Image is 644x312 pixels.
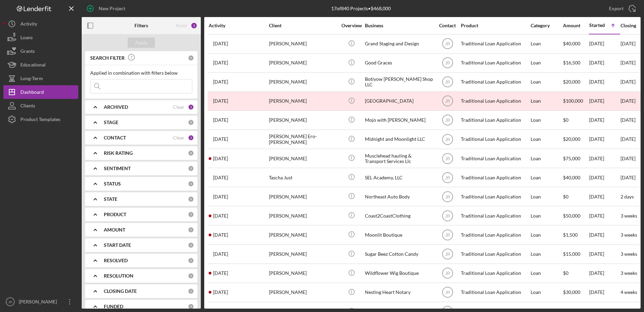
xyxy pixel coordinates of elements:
div: Traditional Loan Application [461,283,529,301]
div: 0 [188,242,194,248]
b: FUNDED [104,304,123,309]
div: Activity [20,17,37,32]
div: Product Templates [20,113,60,128]
div: Tascha Just [269,168,337,187]
div: Traditional Loan Application [461,130,529,148]
text: JR [445,118,450,123]
time: 3 weeks [621,251,637,257]
div: 0 [188,303,194,310]
time: 2025-08-22 13:30 [213,289,228,295]
button: New Project [82,2,132,15]
b: RESOLUTION [104,273,133,279]
div: Loan [531,245,562,263]
time: [DATE] [621,79,635,85]
div: Client [269,23,337,28]
div: [PERSON_NAME] [269,111,337,129]
time: 3 weeks [621,232,637,238]
time: 2025-02-12 19:32 [213,41,228,46]
time: [DATE] [621,155,635,161]
div: 0 [188,196,194,202]
text: JR [445,61,450,65]
div: [PERSON_NAME] Ero-[PERSON_NAME] [269,130,337,148]
button: Apply [128,38,155,48]
time: [DATE] [621,41,635,46]
div: [DATE] [589,264,620,282]
div: 0 [188,181,194,187]
div: $20,000 [563,73,589,91]
div: Traditional Loan Application [461,188,529,206]
div: Botiyow [PERSON_NAME] Shop LLC [365,73,433,91]
div: Traditional Loan Application [461,264,529,282]
div: Loan [531,35,562,53]
text: JR [445,80,450,85]
div: $15,000 [563,245,589,263]
time: 3 weeks [621,213,637,219]
b: STATUS [104,181,121,187]
div: $40,000 [563,35,589,53]
div: [PERSON_NAME] [269,149,337,167]
div: Business [365,23,433,28]
button: Long-Term [3,72,78,85]
div: [DATE] [589,35,620,53]
b: SEARCH FILTER [90,55,125,61]
time: 2025-02-22 21:38 [213,79,228,85]
div: Loan [531,188,562,206]
div: $75,000 [563,149,589,167]
div: Traditional Loan Application [461,207,529,225]
button: Export [602,2,641,15]
a: Educational [3,58,78,72]
div: [PERSON_NAME] [269,54,337,72]
div: $100,000 [563,92,589,110]
div: 0 [188,55,194,61]
div: 0 [188,165,194,172]
div: [DATE] [589,245,620,263]
div: $1,500 [563,226,589,244]
div: $0 [563,264,589,282]
div: Midnight and Moonlight LLC [365,130,433,148]
div: [DATE] [589,92,620,110]
div: Clients [20,99,35,114]
time: [DATE] [621,175,635,180]
div: [DATE] [589,130,620,148]
div: [GEOGRAPHIC_DATA] [365,92,433,110]
div: $50,000 [563,207,589,225]
b: SENTIMENT [104,166,131,171]
button: Grants [3,44,78,58]
div: Overview [339,23,364,28]
text: JR [445,252,450,257]
div: [PERSON_NAME] [269,245,337,263]
div: Dashboard [20,85,44,101]
div: 0 [188,150,194,156]
time: 4 weeks [621,289,637,295]
time: [DATE] [621,98,635,104]
time: 2025-04-07 01:53 [213,98,228,104]
div: 0 [188,227,194,233]
div: [PERSON_NAME] [269,92,337,110]
div: 1 [188,104,194,110]
text: JR [445,271,450,276]
div: Traditional Loan Application [461,226,529,244]
div: Sugar Beez Cotton Candy [365,245,433,263]
div: Northeast Auto Body [365,188,433,206]
div: [PERSON_NAME] [269,226,337,244]
div: [DATE] [589,207,620,225]
b: ARCHIVED [104,104,128,110]
div: Loans [20,31,33,46]
b: AMOUNT [104,227,125,233]
button: Product Templates [3,113,78,126]
div: Moonlit Boutique [365,226,433,244]
div: Wildflower Wig Boutique [365,264,433,282]
b: RISK RATING [104,150,133,156]
div: [PERSON_NAME] [17,295,61,310]
text: JR [445,156,450,161]
div: 0 [188,288,194,294]
button: Loans [3,31,78,44]
text: JR [445,233,450,238]
button: Clients [3,99,78,113]
time: 2 days [621,194,634,199]
div: Loan [531,73,562,91]
div: Apply [135,38,148,48]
